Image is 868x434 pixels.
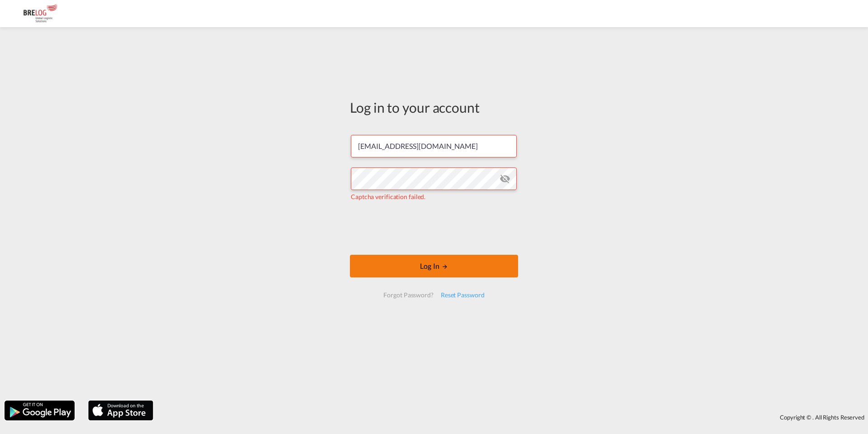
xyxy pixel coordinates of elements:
[14,4,75,24] img: daae70a0ee2511ecb27c1fb462fa6191.png
[4,400,75,421] img: google.png
[87,400,154,421] img: apple.png
[437,287,488,303] div: Reset Password
[158,410,868,425] div: Copyright © . All Rights Reserved
[351,193,425,200] span: Captcha verification failed.
[380,287,437,303] div: Forgot Password?
[351,135,517,157] input: Enter email/phone number
[500,173,510,184] md-icon: icon-eye-off
[365,210,503,246] iframe: reCAPTCHA
[350,255,518,277] button: LOGIN
[350,98,518,117] div: Log in to your account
